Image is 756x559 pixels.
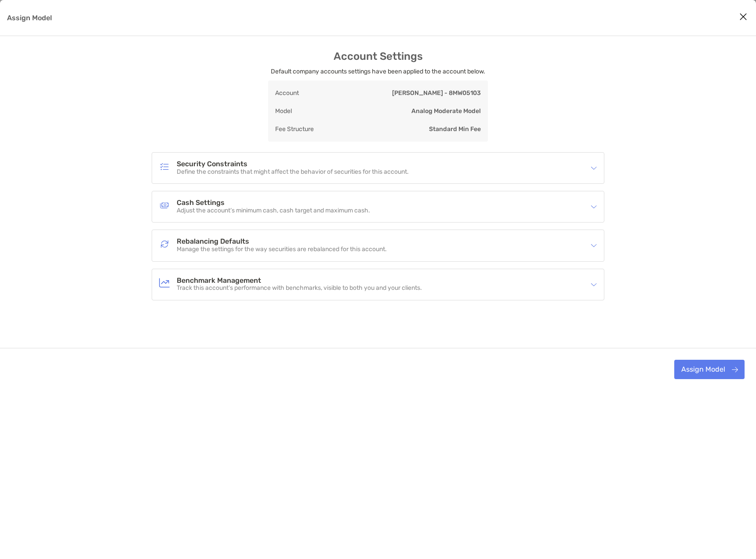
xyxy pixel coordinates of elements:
[159,239,170,249] img: Rebalancing Defaults
[177,285,422,292] p: Track this account’s performance with benchmarks, visible to both you and your clients.
[159,161,170,172] img: Security Constraints
[275,88,299,99] p: Account
[7,12,52,23] p: Assign Model
[177,168,409,176] p: Define the constraints that might affect the behavior of securities for this account.
[159,200,170,211] img: Cash Settings
[429,124,481,135] p: Standard Min Fee
[591,204,597,210] img: icon arrow
[177,277,422,285] h4: Benchmark Management
[591,242,597,248] img: icon arrow
[392,88,481,99] p: [PERSON_NAME] - 8MW05103
[177,199,370,207] h4: Cash Settings
[152,153,604,183] div: icon arrowSecurity ConstraintsSecurity ConstraintsDefine the constraints that might affect the be...
[152,191,604,222] div: icon arrowCash SettingsCash SettingsAdjust the account’s minimum cash, cash target and maximum cash.
[591,281,597,288] img: icon arrow
[177,238,387,245] h4: Rebalancing Defaults
[271,66,485,77] p: Default company accounts settings have been applied to the account below.
[177,161,409,168] h4: Security Constraints
[591,165,597,171] img: icon arrow
[411,106,481,117] p: Analog Moderate Model
[159,278,170,288] img: Benchmark Management
[177,207,370,215] p: Adjust the account’s minimum cash, cash target and maximum cash.
[674,360,745,379] button: Assign Model
[152,230,604,261] div: icon arrowRebalancing DefaultsRebalancing DefaultsManage the settings for the way securities are ...
[334,50,423,62] h3: Account Settings
[177,246,387,253] p: Manage the settings for the way securities are rebalanced for this account.
[275,106,292,117] p: Model
[152,269,604,300] div: icon arrowBenchmark ManagementBenchmark ManagementTrack this account’s performance with benchmark...
[737,11,750,24] button: Close modal
[275,124,314,135] p: Fee Structure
